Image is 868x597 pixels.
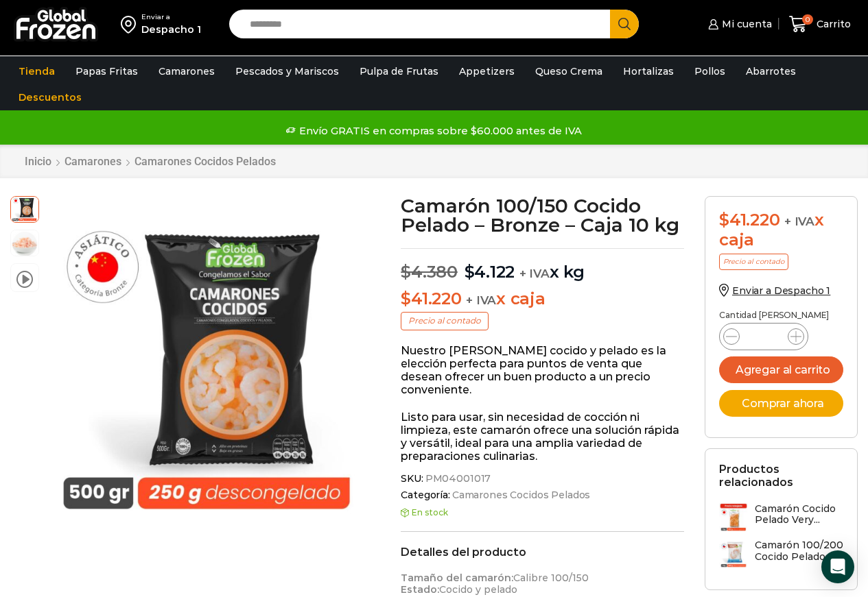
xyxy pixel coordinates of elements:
h3: Camarón 100/200 Cocido Pelado... [755,539,843,563]
a: Camarones Cocidos Pelados [134,155,277,168]
bdi: 4.380 [401,262,458,282]
span: Camarón 100/150 Cocido Pelado [11,195,38,222]
a: Camarón 100/200 Cocido Pelado... [719,539,843,569]
h1: Camarón 100/150 Cocido Pelado – Bronze – Caja 10 kg [401,196,684,234]
span: 0 [802,14,813,25]
bdi: 41.220 [401,289,461,308]
a: Pulpa de Frutas [353,58,445,84]
h3: Camarón Cocido Pelado Very... [755,503,843,526]
a: Pescados y Mariscos [228,58,346,84]
a: Pollos [688,58,732,84]
a: Tienda [12,58,62,84]
a: Inicio [24,155,52,168]
span: + IVA [784,215,814,228]
a: Camarones Cocidos Pelados [450,489,591,501]
a: Abarrotes [739,58,803,84]
p: Listo para usar, sin necesidad de cocción ni limpieza, este camarón ofrece una solución rápida y ... [401,411,684,463]
a: Appetizers [452,58,521,84]
span: Carrito [813,17,851,31]
a: Queso Crema [528,58,609,84]
img: address-field-icon.svg [121,12,141,36]
span: SKU: [401,473,684,485]
a: Papas Fritas [69,58,145,84]
div: Open Intercom Messenger [821,550,854,583]
p: Cantidad [PERSON_NAME] [719,310,843,320]
nav: Breadcrumb [24,155,277,168]
span: + IVA [519,267,550,280]
div: Despacho 1 [141,23,201,36]
a: Mi cuenta [705,10,772,38]
span: + IVA [466,293,496,307]
h2: Productos relacionados [719,463,843,489]
input: Product quantity [751,327,777,346]
a: Camarón Cocido Pelado Very... [719,503,843,533]
span: $ [465,262,475,282]
a: Camarones [152,58,222,84]
a: Camarones [64,155,122,168]
span: $ [401,289,411,308]
span: Enviar a Despacho 1 [732,284,830,297]
bdi: 4.122 [465,262,515,282]
span: Mi cuenta [718,17,772,31]
p: Precio al contado [719,254,788,270]
a: Descuentos [12,84,89,110]
span: Categoría: [401,489,684,501]
h2: Detalles del producto [401,546,684,559]
div: Enviar a [141,12,201,22]
bdi: 41.220 [719,210,779,230]
button: Comprar ahora [719,390,843,417]
strong: Tamaño del camarón: [401,572,513,584]
button: Search button [610,10,639,38]
div: x caja [719,210,843,250]
span: PM04001017 [423,473,491,485]
a: Hortalizas [616,58,681,84]
p: En stock [401,508,684,517]
a: Enviar a Despacho 1 [719,284,830,297]
span: $ [401,262,411,282]
strong: Estado: [401,583,439,596]
span: 100-150 [11,230,38,258]
button: Agregar al carrito [719,356,843,383]
a: 0 Carrito [786,8,854,40]
p: x caja [401,289,684,309]
p: x kg [401,248,684,282]
p: Nuestro [PERSON_NAME] cocido y pelado es la elección perfecta para puntos de venta que desean ofr... [401,344,684,397]
p: Precio al contado [401,312,489,330]
span: $ [719,210,729,230]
